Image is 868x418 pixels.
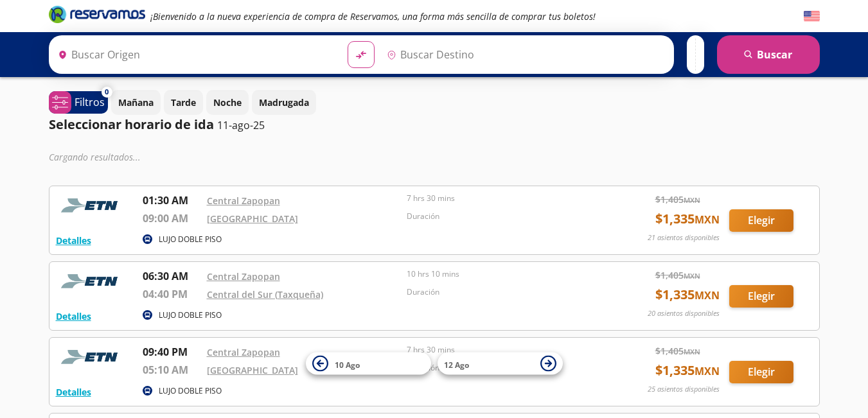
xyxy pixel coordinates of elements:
[684,347,700,356] small: MXN
[207,270,280,283] a: Central Zapopan
[717,35,820,74] button: Buscar
[118,96,154,109] p: Mañana
[407,286,601,298] p: Duración
[648,308,720,319] p: 20 asientos disponibles
[252,90,316,115] button: Madrugada
[171,96,196,109] p: Tarde
[207,346,280,358] a: Central Zapopan
[655,285,720,304] span: $ 1,335
[159,309,222,321] p: LUJO DOBLE PISO
[648,384,720,395] p: 25 asientos disponibles
[648,232,720,243] p: 21 asientos disponibles
[259,96,309,109] p: Madrugada
[306,353,431,375] button: 10 Ago
[438,353,563,375] button: 12 Ago
[56,344,127,370] img: RESERVAMOS
[150,10,596,22] em: ¡Bienvenido a la nueva experiencia de compra de Reservamos, una forma más sencilla de comprar tus...
[729,361,793,383] button: Elegir
[49,4,145,28] a: Brand Logo
[206,90,249,115] button: Noche
[382,39,667,71] input: Buscar Destino
[207,364,298,376] a: [GEOGRAPHIC_DATA]
[655,209,720,229] span: $ 1,335
[407,344,601,356] p: 7 hrs 30 mins
[53,39,338,71] input: Buscar Origen
[695,213,720,227] small: MXN
[655,361,720,380] span: $ 1,335
[143,211,200,226] p: 09:00 AM
[804,8,820,24] button: English
[143,344,200,360] p: 09:40 PM
[56,385,91,399] button: Detalles
[159,385,222,397] p: LUJO DOBLE PISO
[49,4,145,24] i: Brand Logo
[111,90,161,115] button: Mañana
[695,288,720,302] small: MXN
[213,96,242,109] p: Noche
[159,234,222,245] p: LUJO DOBLE PISO
[143,362,200,378] p: 05:10 AM
[217,118,265,133] p: 11-ago-25
[684,195,700,205] small: MXN
[49,115,214,134] p: Seleccionar horario de ida
[207,213,298,225] a: [GEOGRAPHIC_DATA]
[75,94,105,110] p: Filtros
[407,193,601,204] p: 7 hrs 30 mins
[143,193,200,208] p: 01:30 AM
[105,87,109,98] span: 0
[143,286,200,302] p: 04:40 PM
[56,309,91,323] button: Detalles
[684,271,700,281] small: MXN
[729,285,793,308] button: Elegir
[407,211,601,222] p: Duración
[207,195,280,207] a: Central Zapopan
[407,268,601,280] p: 10 hrs 10 mins
[655,193,700,206] span: $ 1,405
[143,268,200,284] p: 06:30 AM
[655,268,700,282] span: $ 1,405
[49,91,108,114] button: 0Filtros
[695,364,720,378] small: MXN
[207,288,323,300] a: Central del Sur (Taxqueña)
[49,151,141,163] em: Cargando resultados ...
[655,344,700,358] span: $ 1,405
[56,234,91,247] button: Detalles
[164,90,203,115] button: Tarde
[729,209,793,232] button: Elegir
[56,268,127,294] img: RESERVAMOS
[56,193,127,218] img: RESERVAMOS
[444,359,469,370] span: 12 Ago
[335,359,360,370] span: 10 Ago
